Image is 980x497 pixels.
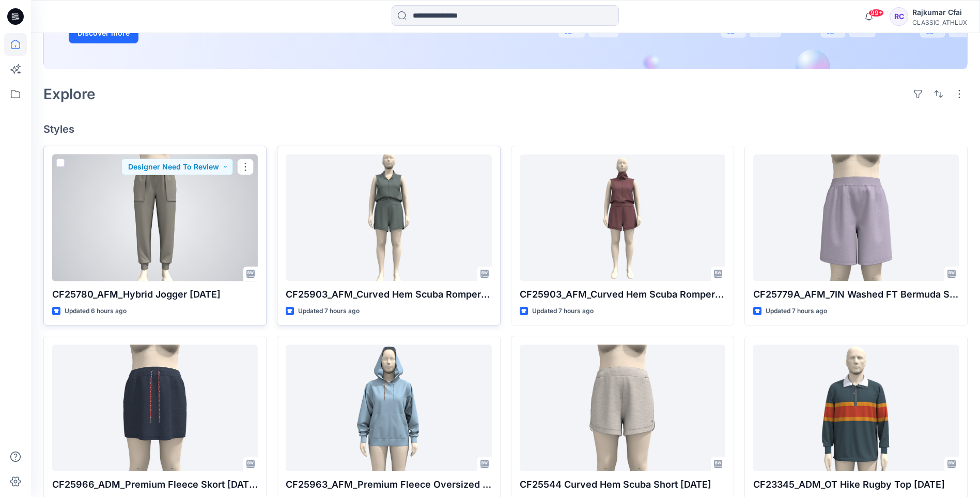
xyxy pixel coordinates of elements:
a: CF23345_ADM_OT Hike Rugby Top 04SEP25 [753,345,959,471]
h4: Styles [43,123,968,135]
p: Updated 6 hours ago [65,306,127,317]
p: CF25903_AFM_Curved Hem Scuba Romper collar down [286,287,491,302]
a: CF25779A_AFM_7IN Washed FT Bermuda Short 29AUG25 [753,154,959,281]
p: CF25903_AFM_Curved Hem Scuba Romper collar up [520,287,725,302]
a: CF25903_AFM_Curved Hem Scuba Romper collar down [286,154,491,281]
div: Rajkumar Cfai [912,6,967,19]
p: CF23345_ADM_OT Hike Rugby Top [DATE] [753,477,959,492]
p: CF25963_AFM_Premium Fleece Oversized Full Zip Hoodie [DATE] [286,477,491,492]
p: Updated 7 hours ago [532,306,594,317]
p: CF25779A_AFM_7IN Washed FT Bermuda Short [DATE] [753,287,959,302]
a: CF25966_ADM_Premium Fleece Skort 29AUG25 [52,345,258,471]
p: Updated 7 hours ago [298,306,360,317]
span: 99+ [868,9,884,17]
h2: Explore [43,86,96,102]
a: CF25780_AFM_Hybrid Jogger 29AUG25 [52,154,258,281]
div: RC [890,7,908,26]
p: Updated 7 hours ago [766,306,827,317]
a: CF25544 Curved Hem Scuba Short 29AUG25 [520,345,725,471]
p: CF25780_AFM_Hybrid Jogger [DATE] [52,287,258,302]
a: CF25903_AFM_Curved Hem Scuba Romper collar up [520,154,725,281]
a: CF25963_AFM_Premium Fleece Oversized Full Zip Hoodie 29AUG25 [286,345,491,471]
p: CF25966_ADM_Premium Fleece Skort [DATE] [52,477,258,492]
p: CF25544 Curved Hem Scuba Short [DATE] [520,477,725,492]
div: CLASSIC_ATHLUX [912,19,967,26]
